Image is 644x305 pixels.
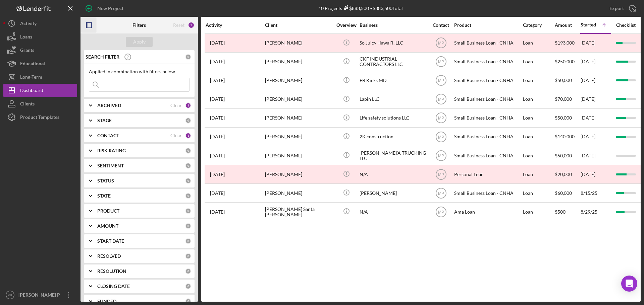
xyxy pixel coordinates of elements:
div: CKF INDUSTRIAL CONTRACTORS LLC [360,53,427,71]
div: 0 [185,298,191,304]
div: Loan [523,203,554,221]
b: Filters [132,22,146,28]
div: Small Business Loan - CNHA [454,147,521,164]
span: $50,000 [555,77,572,83]
div: 10 Projects • $883,500 Total [318,5,403,11]
div: Personal Loan [454,165,521,183]
b: CLOSING DATE [97,284,130,289]
div: $883,500 [342,5,369,11]
div: Loan [523,128,554,146]
div: Loan [523,72,554,89]
div: 0 [185,118,191,124]
div: $193,000 [555,34,580,52]
text: MP [438,172,444,177]
div: Ama Loan [454,203,521,221]
div: Small Business Loan - CNHA [454,53,521,71]
time: 2025-09-03 03:41 [210,190,225,196]
button: Educational [3,57,77,70]
div: Clear [170,133,182,138]
text: MP [438,153,444,158]
div: Loan [523,90,554,108]
div: Dashboard [20,84,43,99]
a: Clients [3,97,77,110]
div: 0 [185,283,191,289]
div: Loan [523,147,554,164]
text: MP [438,191,444,196]
div: Educational [20,57,45,72]
button: Grants [3,44,77,57]
b: PRODUCT [97,208,119,214]
div: Grants [20,44,34,59]
div: Loan [523,53,554,71]
div: Category [523,22,554,28]
div: Small Business Loan - CNHA [454,90,521,108]
div: [PERSON_NAME] Santa [PERSON_NAME] [265,203,332,221]
time: 2025-08-12 20:46 [210,172,225,177]
div: [PERSON_NAME] P [17,288,60,303]
b: AMOUNT [97,223,118,229]
div: 1 [185,133,191,139]
text: MP [8,293,12,297]
div: [PERSON_NAME] [265,128,332,146]
a: Activity [3,17,77,30]
div: Long-Term [20,70,42,85]
div: Activity [206,22,264,28]
b: FUNDED [97,299,116,304]
text: MP [438,60,444,64]
div: [PERSON_NAME] [265,72,332,89]
b: RESOLVED [97,253,121,259]
div: Applied in combination with filters below [89,69,190,74]
div: [DATE] [581,72,611,89]
div: Clients [20,97,35,112]
div: Product Templates [20,110,59,126]
b: ARCHIVED [97,103,121,108]
b: STATE [97,193,111,199]
div: Small Business Loan - CNHA [454,128,521,146]
span: $50,000 [555,115,572,121]
div: Started [581,22,596,27]
div: 0 [185,178,191,184]
a: Loans [3,30,77,44]
span: $500 [555,209,566,215]
span: $70,000 [555,96,572,102]
div: 0 [185,223,191,229]
div: 0 [185,163,191,169]
div: Small Business Loan - CNHA [454,34,521,52]
text: MP [438,97,444,102]
b: STAGE [97,118,112,123]
time: 2025-07-17 21:26 [210,153,225,158]
b: SEARCH FILTER [86,54,119,60]
b: START DATE [97,238,124,244]
div: Loan [523,109,554,127]
text: MP [438,41,444,46]
button: Apply [126,37,153,47]
div: [DATE] [581,109,611,127]
div: 0 [185,253,191,259]
text: MP [438,135,444,139]
button: Long-Term [3,70,77,84]
div: [DATE] [581,90,611,108]
div: Activity [20,17,37,32]
button: Product Templates [3,110,77,124]
button: New Project [80,2,130,15]
span: $140,000 [555,134,575,139]
div: Overview [334,22,359,28]
div: Product [454,22,521,28]
time: 2025-08-26 02:09 [210,115,225,121]
span: $50,000 [555,153,572,158]
div: 0 [185,268,191,274]
time: 2025-08-09 03:32 [210,78,225,83]
time: 2025-05-05 02:16 [210,40,225,46]
div: Export [609,2,624,15]
div: Life safety solutions LLC [360,109,427,127]
div: Lapin LLC [360,90,427,108]
b: STATUS [97,178,114,183]
button: Dashboard [3,84,77,97]
time: 2025-08-29 20:17 [210,209,225,215]
span: $60,000 [555,190,572,196]
div: Loan [523,184,554,202]
div: 0 [185,193,191,199]
b: CONTACT [97,133,119,138]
